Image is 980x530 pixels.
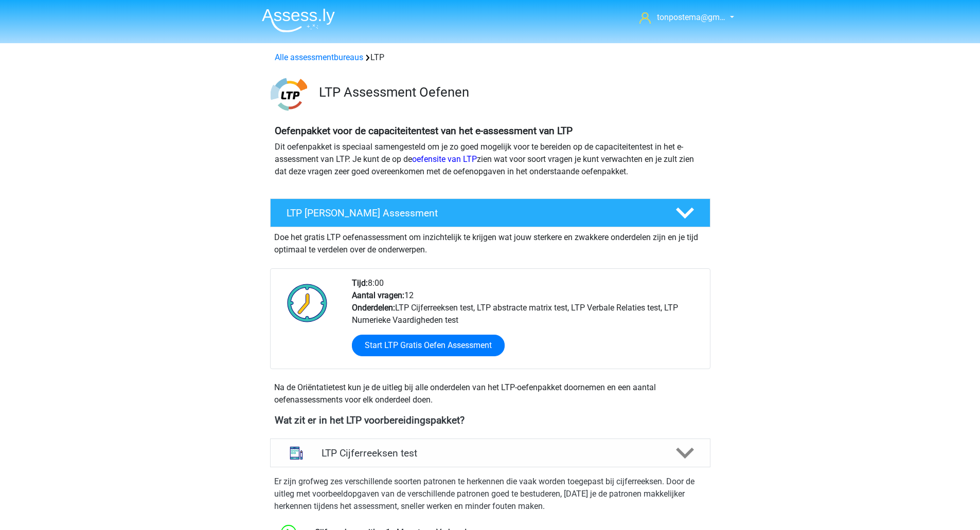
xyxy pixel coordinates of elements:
b: Oefenpakket voor de capaciteitentest van het e-assessment van LTP [275,125,573,137]
h3: LTP Assessment Oefenen [319,84,702,100]
b: Tijd: [352,278,368,288]
h4: LTP [PERSON_NAME] Assessment [287,207,659,219]
p: Dit oefenpakket is speciaal samengesteld om je zo goed mogelijk voor te bereiden op de capaciteit... [275,141,706,178]
img: ltp.png [271,76,307,113]
span: tonpostema@gm… [657,12,725,22]
b: Onderdelen: [352,303,395,313]
img: cijferreeksen [283,440,310,466]
b: Aantal vragen: [352,290,404,300]
p: Er zijn grofweg zes verschillende soorten patronen te herkennen die vaak worden toegepast bij cij... [274,476,706,513]
a: cijferreeksen LTP Cijferreeksen test [266,438,715,467]
a: LTP [PERSON_NAME] Assessment [266,198,715,227]
div: Na de Oriëntatietest kun je de uitleg bij alle onderdelen van het LTP-oefenpakket doornemen en ee... [270,381,710,406]
a: Alle assessmentbureaus [275,52,363,62]
div: 8:00 12 LTP Cijferreeksen test, LTP abstracte matrix test, LTP Verbale Relaties test, LTP Numerie... [344,277,709,369]
a: oefensite van LTP [412,154,477,164]
a: Start LTP Gratis Oefen Assessment [352,335,505,356]
div: Doe het gratis LTP oefenassessment om inzichtelijk te krijgen wat jouw sterkere en zwakkere onder... [270,227,710,256]
h4: LTP Cijferreeksen test [322,447,658,459]
div: LTP [271,51,710,64]
img: Klok [281,277,333,328]
a: tonpostema@gm… [635,11,726,24]
img: Assessly [262,8,335,32]
h4: Wat zit er in het LTP voorbereidingspakket? [275,414,706,426]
